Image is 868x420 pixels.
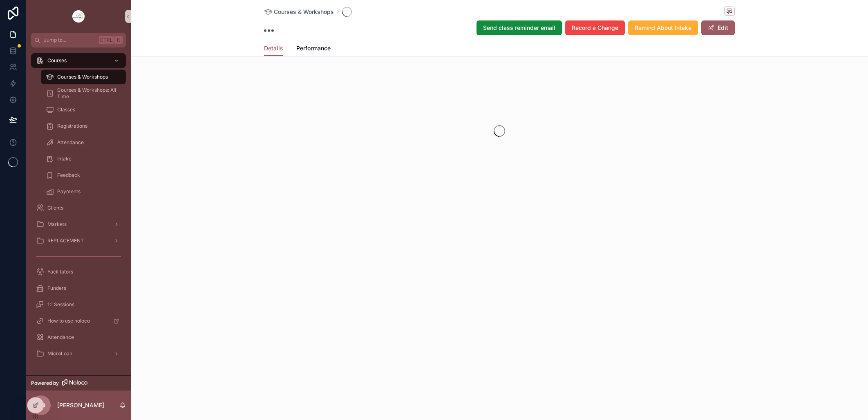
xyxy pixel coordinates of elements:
span: How to use noloco [47,318,90,324]
a: Registrations [41,119,126,133]
span: Send class reminder email [483,24,555,32]
span: Courses & Workshops [274,8,334,16]
a: Facilitators [31,264,126,279]
a: Courses & Workshops: All Time [41,86,126,101]
a: Courses & Workshops [264,8,334,16]
p: [PERSON_NAME] [57,401,104,409]
span: Courses & Workshops: All Time [57,87,118,100]
span: Markets [47,221,67,228]
a: Intake [41,151,126,166]
a: Courses & Workshops [41,70,126,84]
button: Send class reminder email [477,20,562,35]
span: Funders [47,285,66,291]
div: scrollable content [26,47,131,372]
span: Clients [47,205,63,211]
a: How to use noloco [31,314,126,328]
button: Jump to...CtrlK [31,33,126,47]
a: Powered by [26,375,131,391]
span: Intake [57,156,72,162]
span: Ctrl [99,36,114,44]
button: Remind About Intake [628,20,698,35]
a: Classes [41,102,126,117]
a: Markets [31,217,126,232]
a: Attendance [31,330,126,345]
span: Courses [47,57,67,64]
span: K [115,37,122,43]
span: Details [264,44,283,52]
a: 1:1 Sessions [31,297,126,312]
a: REPLACEMENT [31,233,126,248]
span: Jump to... [44,37,96,43]
a: Details [264,41,283,56]
a: Courses [31,53,126,68]
a: Performance [296,41,331,57]
span: Powered by [31,380,59,386]
a: Attendance [41,135,126,150]
span: Record a Change [572,24,618,32]
span: Courses & Workshops [57,74,108,80]
a: Clients [31,201,126,215]
span: MicroLoan [47,350,72,357]
span: Remind About Intake [635,24,691,32]
a: Payments [41,184,126,199]
span: Payments [57,188,81,195]
a: MicroLoan [31,346,126,361]
span: REPLACEMENT [47,237,84,244]
span: Attendance [57,139,84,146]
span: Feedback [57,172,80,178]
span: Facilitators [47,269,73,275]
span: Classes [57,106,75,113]
a: Funders [31,281,126,296]
button: Record a Change [565,20,625,35]
img: App logo [72,10,85,23]
span: Performance [296,44,331,52]
button: Edit [701,20,735,35]
span: Attendance [47,334,74,341]
span: Registrations [57,123,87,129]
a: Feedback [41,168,126,183]
span: 1:1 Sessions [47,301,74,308]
